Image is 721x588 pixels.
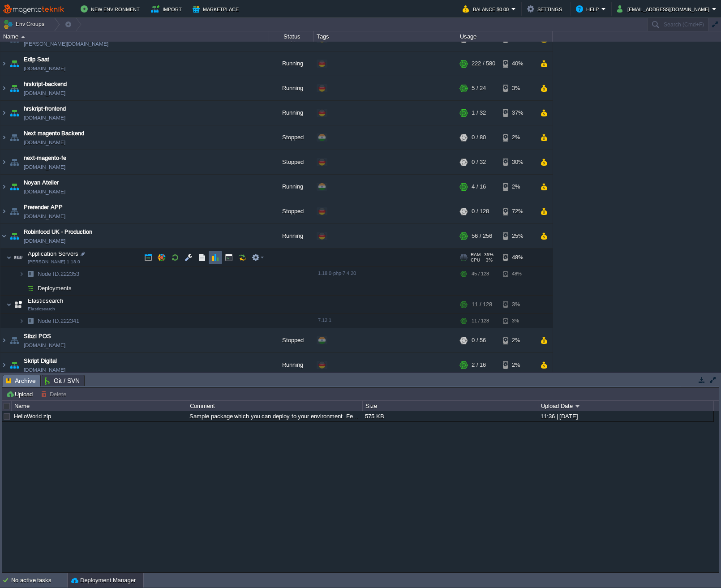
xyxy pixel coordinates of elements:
[472,314,489,328] div: 11 / 128
[503,125,532,150] div: 2%
[37,270,81,278] span: 222353
[24,203,63,212] a: Prerender APP
[193,4,241,14] button: Marketplace
[188,401,362,411] div: Comment
[24,80,67,89] a: hrskript-backend
[503,249,532,266] div: 48%
[19,267,24,281] img: AMDAwAAAACH5BAEAAAAALAAAAAABAAEAAAICRAEAOw==
[0,199,8,223] img: AMDAwAAAACH5BAEAAAAALAAAAAABAAEAAAICRAEAOw==
[503,76,532,100] div: 3%
[24,163,65,172] a: [DOMAIN_NAME]
[38,270,60,277] span: Node ID:
[187,411,362,421] div: Sample package which you can deploy to your environment. Feel free to delete and upload a package...
[314,31,457,42] div: Tags
[12,249,25,266] img: AMDAwAAAACH5BAEAAAAALAAAAAABAAEAAAICRAEAOw==
[269,76,314,100] div: Running
[472,175,486,199] div: 4 / 16
[45,375,80,386] span: Git / SVN
[6,390,35,398] button: Upload
[576,4,601,14] button: Help
[0,175,8,199] img: AMDAwAAAACH5BAEAAAAALAAAAAABAAEAAAICRAEAOw==
[472,150,486,174] div: 0 / 32
[8,101,21,125] img: AMDAwAAAACH5BAEAAAAALAAAAAABAAEAAAICRAEAOw==
[11,573,67,588] div: No active tasks
[27,250,80,258] span: Application Servers
[41,390,69,398] button: Delete
[24,267,37,281] img: AMDAwAAAACH5BAEAAAAALAAAAAABAAEAAAICRAEAOw==
[24,178,59,187] a: Noyan Atelier
[269,353,314,377] div: Running
[8,150,21,174] img: AMDAwAAAACH5BAEAAAAALAAAAAABAAEAAAICRAEAOw==
[0,76,8,100] img: AMDAwAAAACH5BAEAAAAALAAAAAABAAEAAAICRAEAOw==
[363,411,537,421] div: 575 KB
[472,353,486,377] div: 2 / 16
[269,328,314,352] div: Stopped
[0,328,8,352] img: AMDAwAAAACH5BAEAAAAALAAAAAABAAEAAAICRAEAOw==
[269,150,314,174] div: Stopped
[471,252,481,258] span: RAM
[472,52,495,76] div: 222 / 580
[8,199,21,223] img: AMDAwAAAACH5BAEAAAAALAAAAAABAAEAAAICRAEAOw==
[503,224,532,248] div: 25%
[472,224,492,248] div: 56 / 256
[24,212,65,221] a: [DOMAIN_NAME]
[24,281,37,295] img: AMDAwAAAACH5BAEAAAAALAAAAAABAAEAAAICRAEAOw==
[269,175,314,199] div: Running
[24,314,37,328] img: AMDAwAAAACH5BAEAAAAALAAAAAABAAEAAAICRAEAOw==
[617,4,712,14] button: [EMAIL_ADDRESS][DOMAIN_NAME]
[269,101,314,125] div: Running
[24,89,65,98] a: [DOMAIN_NAME]
[8,52,21,76] img: AMDAwAAAACH5BAEAAAAALAAAAAABAAEAAAICRAEAOw==
[472,328,486,352] div: 0 / 56
[24,138,65,147] a: [DOMAIN_NAME]
[472,267,489,281] div: 45 / 128
[8,125,21,150] img: AMDAwAAAACH5BAEAAAAALAAAAAABAAEAAAICRAEAOw==
[24,236,65,245] a: [DOMAIN_NAME]
[269,199,314,223] div: Stopped
[27,297,64,304] a: ElasticsearchElasticsearch
[472,101,486,125] div: 1 / 32
[1,31,269,42] div: Name
[363,401,538,411] div: Size
[24,129,84,138] a: Next magento Backend
[19,281,24,295] img: AMDAwAAAACH5BAEAAAAALAAAAAABAAEAAAICRAEAOw==
[503,267,532,281] div: 48%
[24,55,49,64] a: Edip Saat
[458,31,552,42] div: Usage
[21,36,25,38] img: AMDAwAAAACH5BAEAAAAALAAAAAABAAEAAAICRAEAOw==
[471,258,480,263] span: CPU
[472,125,486,150] div: 0 / 80
[8,328,21,352] img: AMDAwAAAACH5BAEAAAAALAAAAAABAAEAAAICRAEAOw==
[37,284,73,292] a: Deployments
[0,150,8,174] img: AMDAwAAAACH5BAEAAAAALAAAAAABAAEAAAICRAEAOw==
[269,52,314,76] div: Running
[37,270,81,278] a: Node ID:222353
[0,353,8,377] img: AMDAwAAAACH5BAEAAAAALAAAAAABAAEAAAICRAEAOw==
[0,52,8,76] img: AMDAwAAAACH5BAEAAAAALAAAAAABAAEAAAICRAEAOw==
[24,64,65,73] a: [DOMAIN_NAME]
[24,356,57,365] span: Skript Digital
[6,375,36,386] span: Archive
[6,249,12,266] img: AMDAwAAAACH5BAEAAAAALAAAAAABAAEAAAICRAEAOw==
[538,411,713,421] div: 11:36 | [DATE]
[318,270,356,276] span: 1.18.0-php-7.4.20
[503,52,532,76] div: 40%
[472,76,486,100] div: 5 / 24
[3,4,64,15] img: MagentoTeknik
[24,341,65,350] a: [DOMAIN_NAME]
[527,4,565,14] button: Settings
[0,125,8,150] img: AMDAwAAAACH5BAEAAAAALAAAAAABAAEAAAICRAEAOw==
[8,224,21,248] img: AMDAwAAAACH5BAEAAAAALAAAAAABAAEAAAICRAEAOw==
[27,297,64,305] span: Elasticsearch
[269,125,314,150] div: Stopped
[8,175,21,199] img: AMDAwAAAACH5BAEAAAAALAAAAAABAAEAAAICRAEAOw==
[270,31,313,42] div: Status
[472,199,489,223] div: 0 / 128
[463,4,511,14] button: Balance $0.00
[24,104,66,113] span: hrskript-frontend
[0,101,8,125] img: AMDAwAAAACH5BAEAAAAALAAAAAABAAEAAAICRAEAOw==
[27,250,80,257] a: Application Servers[PERSON_NAME] 1.18.0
